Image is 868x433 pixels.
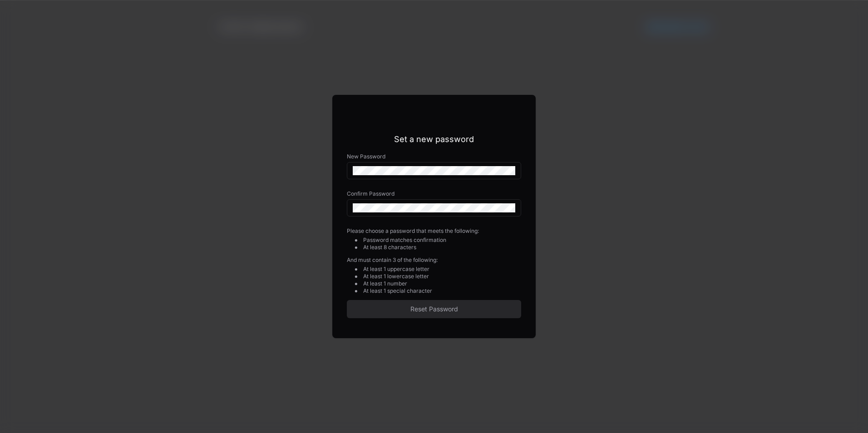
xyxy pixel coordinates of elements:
[363,280,521,287] div: At least 1 number
[347,133,521,146] p: Set a new password
[347,305,521,314] span: Reset Password
[347,227,521,235] div: Please choose a password that meets the following:
[363,244,521,251] div: At least 8 characters
[363,236,521,244] div: Password matches confirmation
[347,153,521,160] label: New Password
[347,190,521,197] label: Confirm Password
[363,287,521,295] div: At least 1 special character
[363,273,521,280] div: At least 1 lowercase letter
[347,300,521,318] button: Reset Password
[363,266,521,273] div: At least 1 uppercase letter
[347,256,521,264] div: And must contain 3 of the following:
